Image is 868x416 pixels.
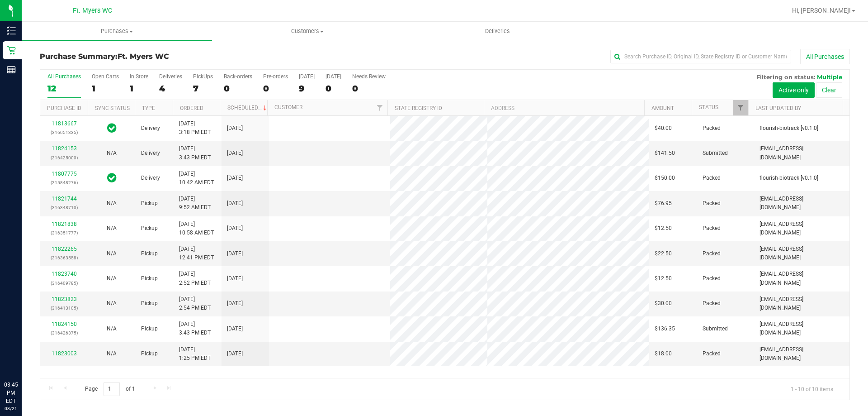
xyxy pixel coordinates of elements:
span: $12.50 [655,274,672,283]
span: Not Applicable [107,225,117,231]
a: 11821838 [52,221,77,227]
a: Ordered [180,105,203,111]
span: [EMAIL_ADDRESS][DOMAIN_NAME] [759,320,844,337]
div: Needs Review [352,73,386,80]
span: Not Applicable [107,200,117,206]
span: [DATE] [227,224,243,233]
div: In Store [130,73,148,80]
span: Submitted [703,325,728,333]
iframe: Resource center [9,344,36,371]
input: Search Purchase ID, Original ID, State Registry ID or Customer Name... [610,50,791,63]
span: $150.00 [655,174,675,182]
span: [DATE] 10:42 AM EDT [179,170,214,187]
a: 11822265 [52,246,77,252]
span: $40.00 [655,124,672,133]
span: Not Applicable [107,250,117,257]
button: All Purchases [800,49,850,64]
span: Pickup [141,349,158,358]
button: N/A [107,299,117,308]
span: Page of 1 [77,382,142,396]
button: N/A [107,249,117,258]
span: [DATE] 2:54 PM EDT [179,295,211,312]
p: (316051335) [46,128,82,137]
div: 0 [352,83,386,94]
span: Packed [703,299,721,308]
p: (315848276) [46,178,82,187]
span: [DATE] 3:18 PM EDT [179,120,211,137]
span: [DATE] 2:52 PM EDT [179,270,211,287]
span: Not Applicable [107,300,117,306]
button: N/A [107,199,117,208]
span: Packed [703,124,721,133]
span: Ft. Myers WC [73,7,112,14]
div: 9 [299,83,315,94]
inline-svg: Inventory [7,26,16,35]
span: [DATE] [227,174,243,182]
span: Pickup [141,199,158,208]
span: [DATE] [227,299,243,308]
div: 0 [224,83,252,94]
span: Delivery [141,174,160,182]
div: 7 [193,83,213,94]
p: (316425000) [46,153,82,162]
span: $141.50 [655,149,675,158]
span: Customers [212,27,402,35]
a: State Registry ID [395,105,442,111]
span: Pickup [141,325,158,333]
span: [DATE] 12:41 PM EDT [179,245,214,262]
a: Status [699,104,718,110]
span: Purchases [22,27,212,35]
span: Packed [703,199,721,208]
a: 11821744 [52,196,77,202]
span: [DATE] [227,325,243,333]
div: 4 [159,83,182,94]
a: Customers [212,22,402,41]
div: 1 [92,83,119,94]
span: Packed [703,349,721,358]
span: Packed [703,249,721,258]
inline-svg: Reports [7,65,16,74]
a: 11823003 [52,350,77,357]
button: N/A [107,274,117,283]
span: Ft. Myers WC [118,52,169,61]
div: Open Carts [92,73,119,80]
div: Pre-orders [263,73,288,80]
span: [DATE] [227,249,243,258]
a: Purchase ID [47,105,81,111]
span: Not Applicable [107,150,117,156]
span: In Sync [107,172,117,184]
span: Pickup [141,299,158,308]
span: [EMAIL_ADDRESS][DOMAIN_NAME] [759,195,844,212]
span: Packed [703,274,721,283]
span: Filtering on status: [756,73,815,81]
div: Deliveries [159,73,182,80]
span: Deliveries [473,27,522,35]
span: Pickup [141,249,158,258]
div: PickUps [193,73,213,80]
span: 1 - 10 of 10 items [783,382,840,396]
p: (316413105) [46,304,82,312]
button: Active only [773,82,815,98]
div: 1 [130,83,148,94]
span: [DATE] [227,124,243,133]
span: [DATE] [227,199,243,208]
span: [EMAIL_ADDRESS][DOMAIN_NAME] [759,295,844,312]
button: Clear [816,82,842,98]
span: [EMAIL_ADDRESS][DOMAIN_NAME] [759,144,844,162]
span: Pickup [141,274,158,283]
button: N/A [107,224,117,233]
th: Address [484,100,644,116]
a: Sync Status [95,105,130,111]
span: $76.95 [655,199,672,208]
inline-svg: Retail [7,46,16,55]
a: 11824150 [52,321,77,327]
span: flourish-biotrack [v0.1.0] [759,174,818,182]
a: Scheduled [227,105,269,111]
span: $12.50 [655,224,672,233]
a: Last Updated By [755,105,801,111]
span: Packed [703,224,721,233]
span: Hi, [PERSON_NAME]! [792,7,851,14]
a: Deliveries [402,22,593,41]
span: [DATE] [227,349,243,358]
span: [DATE] 1:25 PM EDT [179,345,211,363]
